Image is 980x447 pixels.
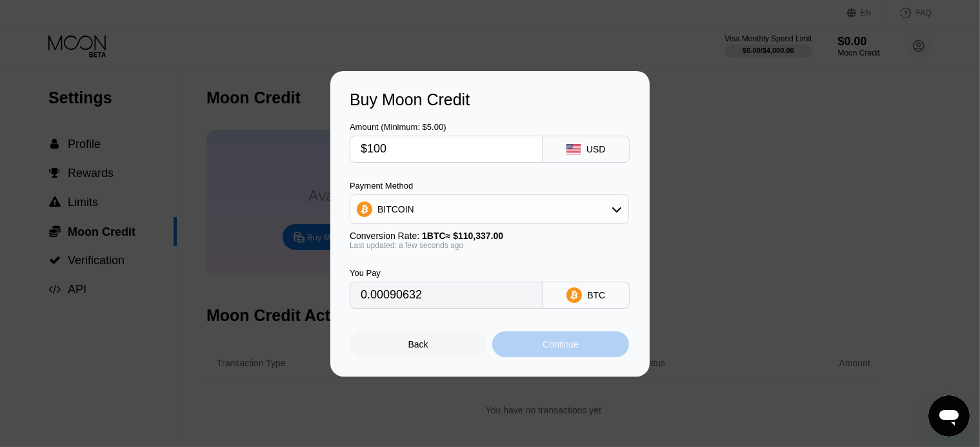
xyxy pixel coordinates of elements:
[350,268,543,278] div: You Pay
[422,231,503,241] span: 1 BTC ≈ $110,337.00
[408,339,428,349] div: Back
[377,204,414,214] div: BITCOIN
[350,90,630,109] div: Buy Moon Credit
[350,196,628,222] div: BITCOIN
[492,331,629,357] div: Continue
[350,122,543,132] div: Amount (Minimum: $5.00)
[350,331,486,357] div: Back
[350,241,629,250] div: Last updated: a few seconds ago
[587,290,605,300] div: BTC
[350,181,629,191] div: Payment Method
[928,395,970,437] iframe: Button to launch messaging window
[543,339,579,349] div: Continue
[361,136,532,162] input: $0.00
[350,231,629,241] div: Conversion Rate:
[586,144,606,154] div: USD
